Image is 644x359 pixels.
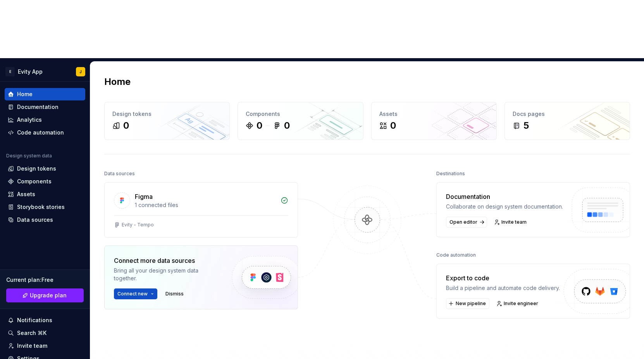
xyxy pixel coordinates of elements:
[6,276,84,284] div: Current plan : Free
[17,190,35,198] div: Assets
[6,153,52,159] div: Design system data
[79,69,82,75] div: J
[17,216,53,224] div: Data sources
[18,68,43,76] div: Evity App
[165,291,184,297] span: Dismiss
[446,298,489,309] button: New pipeline
[501,219,527,225] span: Invite team
[390,119,396,132] div: 0
[5,67,15,76] div: E
[104,76,131,88] h2: Home
[446,203,563,211] div: Collaborate on design system documentation.
[5,162,85,175] a: Design tokens
[436,168,465,179] div: Destinations
[5,340,85,352] a: Invite team
[17,203,65,211] div: Storybook stories
[6,288,84,302] a: Upgrade plan
[30,292,67,299] span: Upgrade plan
[17,116,42,124] div: Analytics
[17,316,52,324] div: Notifications
[104,102,230,140] a: Design tokens0
[513,110,622,118] div: Docs pages
[446,192,563,201] div: Documentation
[371,102,497,140] a: Assets0
[504,300,538,307] span: Invite engineer
[379,110,489,118] div: Assets
[17,342,47,350] div: Invite team
[5,114,85,126] a: Analytics
[112,110,222,118] div: Design tokens
[135,192,153,201] div: Figma
[449,219,477,225] span: Open editor
[5,201,85,213] a: Storybook stories
[446,273,560,283] div: Export to code
[5,214,85,226] a: Data sources
[456,300,486,307] span: New pipeline
[494,298,542,309] a: Invite engineer
[114,256,219,265] div: Connect more data sources
[104,168,135,179] div: Data sources
[17,165,56,173] div: Design tokens
[238,102,363,140] a: Components00
[2,63,88,80] button: EEvity AppJ
[5,101,85,113] a: Documentation
[5,314,85,326] button: Notifications
[117,291,148,297] span: Connect new
[5,188,85,200] a: Assets
[5,126,85,139] a: Code automation
[5,327,85,339] button: Search ⌘K
[162,288,187,299] button: Dismiss
[114,288,157,299] button: Connect new
[492,217,530,228] a: Invite team
[5,175,85,188] a: Components
[284,119,290,132] div: 0
[104,182,298,238] a: Figma1 connected filesEvity - Tempo
[17,129,64,136] div: Code automation
[135,201,276,209] div: 1 connected files
[122,222,154,228] div: Evity - Tempo
[523,119,529,132] div: 5
[17,329,46,337] div: Search ⌘K
[505,102,630,140] a: Docs pages5
[17,103,59,111] div: Documentation
[446,217,487,228] a: Open editor
[5,88,85,100] a: Home
[446,284,560,292] div: Build a pipeline and automate code delivery.
[123,119,129,132] div: 0
[246,110,355,118] div: Components
[17,178,52,185] div: Components
[436,250,476,261] div: Code automation
[257,119,262,132] div: 0
[114,267,219,282] div: Bring all your design system data together.
[17,90,33,98] div: Home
